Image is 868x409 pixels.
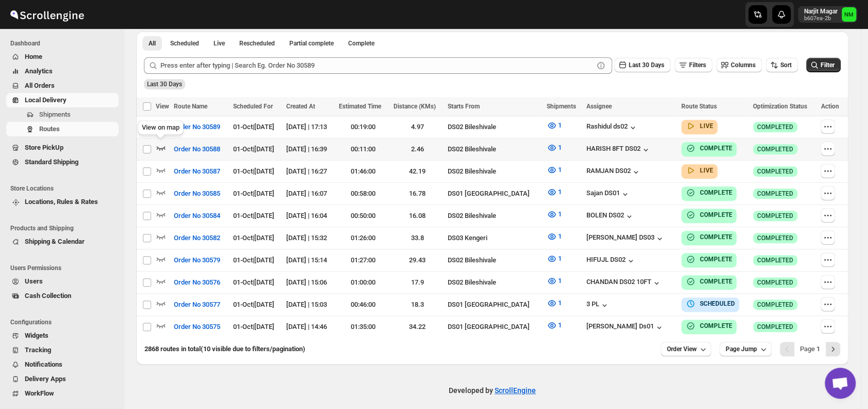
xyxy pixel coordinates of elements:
span: 1 [558,321,562,329]
span: 1 [558,210,562,218]
button: Filters [675,58,712,72]
button: COMPLETE [685,232,732,242]
span: 01-Oct | [DATE] [233,256,274,264]
span: 1 [558,144,562,151]
div: [PERSON_NAME] DS03 [586,233,665,244]
span: COMPLETED [757,190,793,198]
button: Shipping & Calendar [6,234,119,249]
button: Order No 30582 [168,230,226,246]
div: 2.46 [393,144,441,154]
span: Analytics [25,67,53,75]
span: Assignee [586,103,612,110]
span: Order No 30587 [174,166,220,177]
span: COMPLETED [757,145,793,153]
p: Developed by [449,385,536,396]
span: Order No 30584 [174,211,220,221]
span: Routes [39,125,60,133]
div: [PERSON_NAME] Ds01 [586,322,664,333]
button: Analytics [6,64,119,78]
span: Locations, Rules & Rates [25,198,98,206]
div: DS02 Bileshivale [448,255,541,265]
span: COMPLETED [757,123,793,131]
span: Filters [689,61,706,69]
button: Sort [766,58,798,72]
span: Order No 30585 [174,188,220,199]
div: Open chat [825,368,856,399]
b: COMPLETE [700,211,732,218]
button: HIFUJL DS02 [586,256,636,266]
b: LIVE [700,122,713,130]
button: 3 PL [586,300,610,310]
span: Widgets [25,332,48,339]
span: 1 [558,277,562,285]
span: Users Permissions [10,264,119,272]
button: 1 [541,184,568,200]
span: 1 [558,232,562,240]
span: Tracking [25,346,51,354]
div: DS03 Kengeri [448,233,541,243]
div: 00:58:00 [339,188,387,199]
span: Starts From [448,103,480,110]
div: 00:11:00 [339,144,387,154]
button: 1 [541,228,568,245]
span: 1 [558,121,562,129]
div: 16.78 [393,188,441,199]
button: Order No 30584 [168,208,226,224]
span: COMPLETED [757,234,793,242]
div: DS02 Bileshivale [448,144,541,154]
span: Last 30 Days [629,61,664,69]
button: Order No 30587 [168,163,226,180]
button: Order No 30589 [168,119,226,135]
button: LIVE [685,121,713,131]
b: COMPLETE [700,145,732,152]
span: COMPLETED [757,212,793,220]
button: 1 [541,206,568,223]
button: 1 [541,295,568,311]
div: [DATE] | 15:14 [286,255,333,265]
span: Dashboard [10,39,119,48]
span: 01-Oct | [DATE] [233,234,274,242]
div: DS02 Bileshivale [448,122,541,132]
span: COMPLETED [757,256,793,264]
span: 01-Oct | [DATE] [233,301,274,308]
span: Last 30 Days [147,81,182,88]
div: DS01 [GEOGRAPHIC_DATA] [448,300,541,310]
button: HARISH 8FT DS02 [586,145,651,155]
span: Shipping & Calendar [25,238,85,245]
button: COMPLETE [685,254,732,264]
span: Scheduled For [233,103,273,110]
span: Order No 30589 [174,122,220,132]
div: [DATE] | 16:07 [286,188,333,199]
button: COMPLETE [685,210,732,220]
span: 1 [558,188,562,196]
button: 1 [541,162,568,178]
div: 00:46:00 [339,300,387,310]
span: Local Delivery [25,96,67,104]
button: Order No 30576 [168,274,226,291]
span: Page [800,345,820,353]
span: Sort [780,61,792,69]
span: Order No 30579 [174,255,220,265]
button: Sajan DS01 [586,189,630,199]
button: Order No 30575 [168,319,226,335]
span: Shipments [547,103,576,110]
span: Distance (KMs) [393,103,435,110]
div: DS02 Bileshivale [448,277,541,288]
span: 1 [558,166,562,174]
button: Shipments [6,107,119,122]
span: Users [25,277,43,285]
div: 01:00:00 [339,277,387,288]
button: 1 [541,317,568,334]
div: [DATE] | 17:13 [286,122,333,132]
button: 1 [541,273,568,289]
input: Press enter after typing | Search Eg. Order No 30589 [160,57,594,74]
div: 00:19:00 [339,122,387,132]
span: Scheduled [170,39,199,48]
span: 01-Oct | [DATE] [233,167,274,175]
span: 01-Oct | [DATE] [233,123,274,131]
button: Page Jump [719,342,772,356]
button: Rashidul ds02 [586,122,638,133]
